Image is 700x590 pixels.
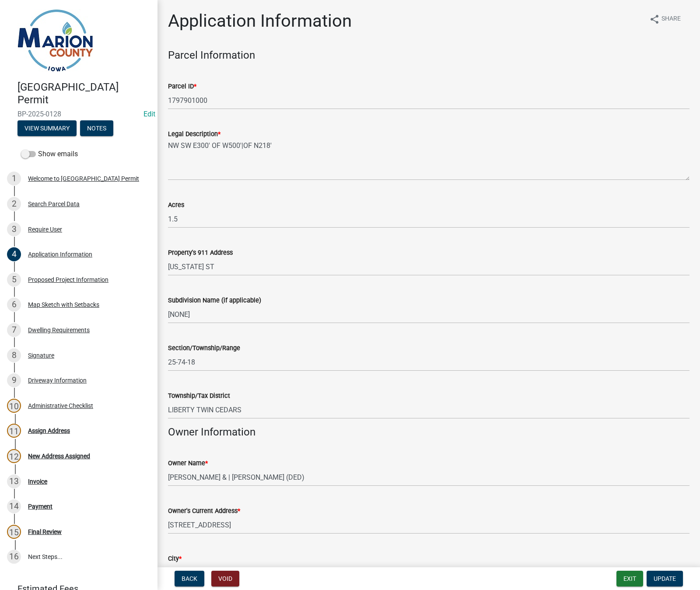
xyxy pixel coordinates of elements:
[80,120,113,136] button: Notes
[7,273,21,287] div: 5
[28,403,93,409] div: Administrative Checklist
[175,571,204,586] button: Back
[21,149,78,159] label: Show emails
[7,373,21,387] div: 9
[7,525,21,539] div: 15
[168,250,233,256] label: Property's 911 Address
[80,125,113,132] wm-modal-confirm: Notes
[143,110,155,118] a: Edit
[28,352,54,358] div: Signature
[28,176,139,182] div: Welcome to [GEOGRAPHIC_DATA] Permit
[7,348,21,362] div: 8
[7,298,21,312] div: 6
[17,9,93,72] img: Marion County, Iowa
[7,499,21,513] div: 14
[168,131,220,137] label: Legal Description
[661,14,681,25] span: Share
[616,571,643,586] button: Exit
[28,226,62,232] div: Require User
[7,399,21,413] div: 10
[17,120,77,136] button: View Summary
[28,251,92,257] div: Application Information
[28,428,70,434] div: Assign Address
[642,11,688,28] button: shareShare
[7,172,21,186] div: 1
[168,298,261,304] label: Subdivision Name (if applicable)
[28,503,52,509] div: Payment
[28,327,90,333] div: Dwelling Requirements
[647,571,683,586] button: Update
[168,460,208,467] label: Owner Name
[7,197,21,211] div: 2
[649,14,660,25] i: share
[7,449,21,463] div: 12
[28,277,108,283] div: Proposed Project Information
[7,222,21,236] div: 3
[7,323,21,337] div: 7
[28,302,99,308] div: Map Sketch with Setbacks
[168,49,689,62] h4: Parcel Information
[7,247,21,261] div: 4
[168,202,184,208] label: Acres
[211,571,239,586] button: Void
[17,110,140,118] span: BP-2025-0128
[168,11,352,32] h1: Application Information
[654,575,676,582] span: Update
[7,550,21,564] div: 16
[7,474,21,488] div: 13
[168,508,240,514] label: Owner's Current Address
[168,426,689,439] h4: Owner Information
[143,110,155,118] wm-modal-confirm: Edit Application Number
[28,478,47,485] div: Invoice
[168,393,230,399] label: Township/Tax District
[28,377,87,383] div: Driveway Information
[28,201,80,207] div: Search Parcel Data
[168,84,196,90] label: Parcel ID
[17,125,77,132] wm-modal-confirm: Summary
[28,453,90,459] div: New Address Assigned
[182,575,197,582] span: Back
[17,81,150,106] h4: [GEOGRAPHIC_DATA] Permit
[168,345,240,351] label: Section/Township/Range
[7,424,21,438] div: 11
[168,556,182,562] label: City
[28,529,62,535] div: Final Review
